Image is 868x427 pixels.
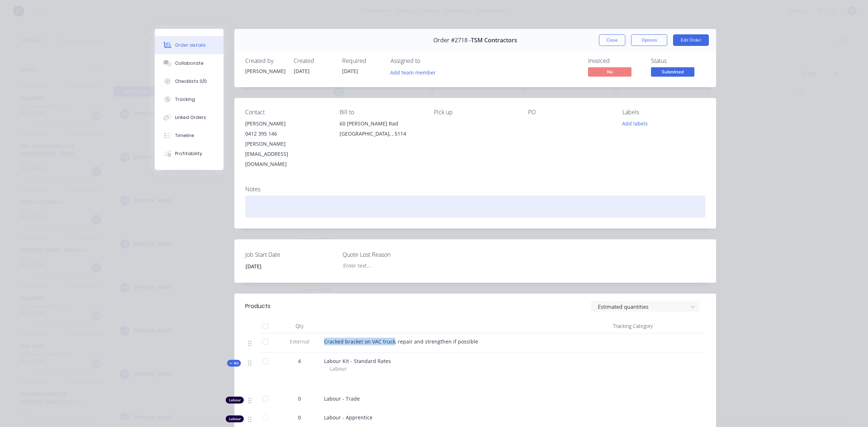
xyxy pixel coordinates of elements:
[245,250,336,259] label: Job Start Date
[651,67,694,78] button: Submitted
[631,34,667,46] button: Options
[245,186,705,193] div: Notes
[175,132,194,139] div: Timeline
[434,109,517,116] div: Pick up
[618,119,652,128] button: Add labels
[391,57,463,64] div: Assigned to
[155,72,224,90] button: Checklists 0/0
[278,319,321,333] div: Qty
[155,36,224,54] button: Order details
[342,57,382,64] div: Required
[651,57,705,64] div: Status
[342,250,433,259] label: Quote Lost Reason
[245,67,285,75] div: [PERSON_NAME]
[574,319,656,333] div: Tracking Category
[175,114,206,121] div: Linked Orders
[245,302,271,311] div: Products
[226,397,244,403] div: Labour
[588,67,631,76] span: No
[155,145,224,163] button: Profitability
[245,57,285,64] div: Created by
[155,90,224,108] button: Tracking
[622,109,705,116] div: Labels
[245,119,328,129] div: [PERSON_NAME]
[528,109,611,116] div: PO
[471,37,517,44] span: TSM Contractors
[588,57,642,64] div: Invoiced
[245,139,328,169] div: [PERSON_NAME][EMAIL_ADDRESS][DOMAIN_NAME]
[175,78,207,85] div: Checklists 0/0
[342,68,358,74] span: [DATE]
[175,42,206,48] div: Order details
[241,261,331,272] input: Enter date
[340,119,422,129] div: 60 [PERSON_NAME] Rad
[298,395,301,402] span: 0
[673,34,709,46] button: Edit Order
[340,119,422,142] div: 60 [PERSON_NAME] Rad[GEOGRAPHIC_DATA], , 5114
[175,60,204,67] div: Collaborate
[330,365,347,372] span: Labour
[340,109,422,116] div: Bill to
[294,57,333,64] div: Created
[245,129,328,139] div: 0412 395 146
[298,414,301,421] span: 0
[298,357,301,365] span: 4
[324,395,360,402] span: Labour - Trade
[175,150,202,157] div: Profitability
[245,109,328,116] div: Contact
[155,127,224,145] button: Timeline
[155,108,224,127] button: Linked Orders
[599,34,625,46] button: Close
[651,67,694,76] span: Submitted
[433,37,471,44] span: Order #2718 -
[340,129,422,139] div: [GEOGRAPHIC_DATA], , 5114
[387,67,440,77] button: Add team member
[226,415,244,422] div: Labour
[324,414,373,421] span: Labour - Apprentice
[229,360,239,366] span: Kit
[324,338,478,345] span: Cracked bracket on VAC truck, repair and strengthen if possible
[281,338,318,345] span: External
[391,67,440,77] button: Add team member
[294,68,310,74] span: [DATE]
[227,360,241,367] button: Kit
[324,358,391,364] span: Labour Kit - Standard Rates
[245,119,328,169] div: [PERSON_NAME]0412 395 146[PERSON_NAME][EMAIL_ADDRESS][DOMAIN_NAME]
[175,96,195,103] div: Tracking
[155,54,224,72] button: Collaborate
